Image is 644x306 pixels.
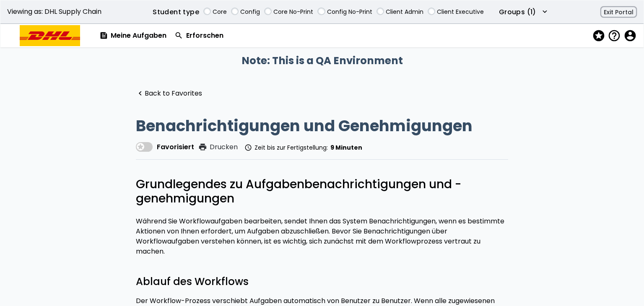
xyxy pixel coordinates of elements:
button: Groups (1)expand_more [499,7,549,17]
label: Config No-Print [327,8,372,16]
a: Erforschen [171,24,228,47]
span: help [608,30,619,42]
label: Core [213,8,227,16]
button: Exit Portal [600,6,637,18]
h1: Grundlegendes zu Aufgabenbenachrichtigungen und -genehmigungen [136,177,508,205]
span: feed [99,32,108,40]
button: stars [592,27,608,44]
span: Drucken [210,143,238,151]
label: Client Executive [437,8,484,16]
span: 9 Minuten [330,144,362,151]
img: Logo [20,25,80,47]
span: account [623,30,635,42]
button: Konto [623,30,635,42]
label: Core No-Print [273,8,313,16]
span: Zeit bis zur Fertigstellung: [254,144,328,151]
a: Meine Aufgaben [95,24,171,47]
label: Config [240,8,260,16]
label: Student type [153,7,199,17]
a: navigate_beforeBack to Favorites [136,90,202,98]
span: Viewing as: DHL Supply Chain [7,8,101,16]
h3: Note: This is a QA Environment [0,55,644,67]
label: Client Admin [386,8,423,16]
span: navigate_before [136,90,145,98]
span: stars [592,30,604,42]
span: schedule [244,144,252,151]
span: expand_more [540,8,549,16]
button: Hilfe [608,30,623,42]
h1: Benachrichtigungen und Genehmigungen [136,117,508,135]
div: Während Sie Workflowaufgaben bearbeiten, sendet Ihnen das System Benachrichtigungen, wenn es best... [136,216,508,257]
nav: Navigations-Links [95,24,639,47]
h2: Ablauf des Workflows [136,274,508,289]
button: printDrucken [198,143,238,151]
span: print [198,143,207,151]
span: search [174,32,183,40]
label: Groups (1) [499,7,536,17]
span: Favorisiert [157,142,194,152]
